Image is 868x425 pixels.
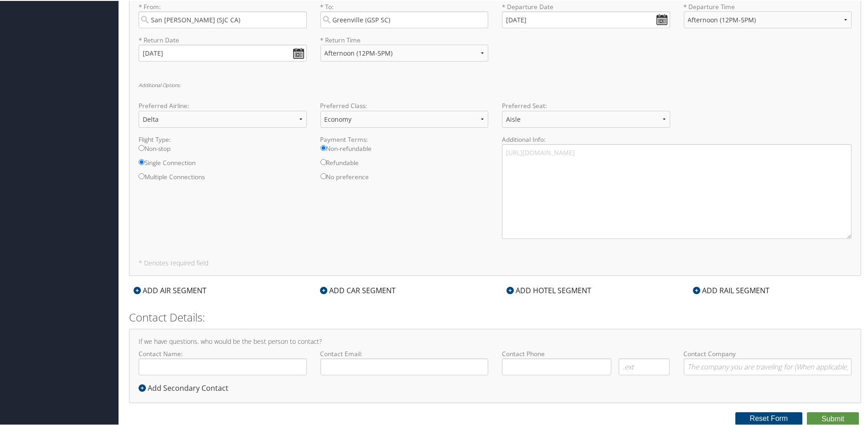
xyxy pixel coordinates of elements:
input: Non-stop [139,144,145,150]
label: * Return Date [139,35,307,44]
input: Refundable [320,158,326,164]
label: * Return Time [320,35,489,44]
label: * From: [139,1,307,27]
label: No preference [320,171,489,186]
label: Contact Company [684,348,852,374]
label: Multiple Connections [139,171,307,186]
div: Add Secondary Contact [139,382,233,393]
label: Payment Terms: [320,134,489,143]
div: ADD HOTEL SEGMENT [502,284,596,295]
input: Single Connection [139,158,145,164]
input: Contact Name: [139,358,307,374]
button: Submit [807,411,859,425]
div: ADD CAR SEGMENT [315,284,400,295]
label: Contact Name: [139,348,307,374]
label: Non-refundable [320,143,489,157]
input: City or Airport Code [320,10,489,27]
input: MM/DD/YYYY [139,44,307,61]
label: Refundable [320,157,489,171]
h2: Contact Details: [129,309,861,324]
input: Non-refundable [320,144,326,150]
div: ADD RAIL SEGMENT [688,284,774,295]
label: Contact Phone [502,348,670,358]
label: Preferred Class: [320,100,489,109]
input: Contact Company [684,358,852,374]
input: Contact Email: [320,358,489,374]
label: Flight Type: [139,134,307,143]
input: MM/DD/YYYY [502,10,670,27]
label: * Departure Time [684,1,852,35]
label: Additional Info: [502,134,852,143]
button: Reset Form [735,411,803,424]
input: City or Airport Code [139,10,307,27]
label: Contact Email: [320,348,489,374]
select: * Departure Time [684,10,852,27]
input: .ext [619,358,670,374]
label: Single Connection [139,157,307,171]
h5: * Denotes required field [139,259,852,265]
label: Preferred Airline: [139,100,307,109]
div: ADD AIR SEGMENT [129,284,211,295]
input: No preference [320,172,326,178]
label: Non-stop [139,143,307,157]
input: Multiple Connections [139,172,145,178]
label: Preferred Seat: [502,100,670,109]
h4: If we have questions, who would be the best person to contact? [139,337,852,344]
label: * To: [320,1,489,27]
h6: Additional Options: [139,82,852,87]
label: * Departure Date [502,1,670,10]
